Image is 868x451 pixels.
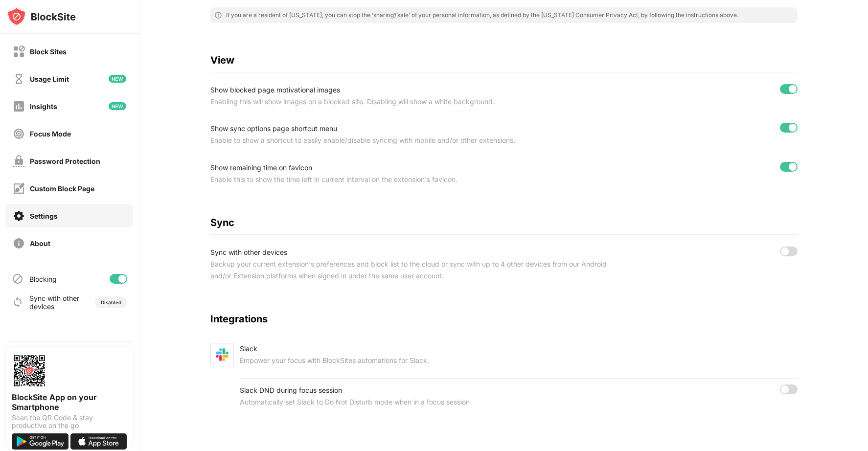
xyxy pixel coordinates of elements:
[12,353,47,388] img: options-page-qr-code.png
[12,392,127,412] div: BlockSite App on your Smartphone
[30,75,69,83] div: Usage Limit
[210,84,621,96] div: Show blocked page motivational images
[101,299,121,305] div: Disabled
[109,102,126,110] img: new-icon.svg
[30,157,100,165] div: Password Protection
[210,135,621,146] div: Enable to show a shortcut to easily enable/disable syncing with mobile and/or other extensions.
[30,130,71,138] div: Focus Mode
[240,384,630,396] div: Slack DND during focus session
[240,396,630,408] div: Automatically set Slack to Do Not Disturb mode when in a focus session
[240,355,429,366] div: Empower your focus with BlockSites automations for Slack.
[210,313,798,325] div: Integrations
[240,343,429,355] div: Slack
[30,102,57,111] div: Insights
[29,294,80,311] div: Sync with other devices
[30,184,94,193] div: Custom Block Page
[210,217,798,228] div: Sync
[210,174,621,185] div: Enable this to show the time left in current interval on the extension's favicon.
[70,433,127,450] img: download-on-the-app-store.svg
[13,210,25,222] img: settings-on.svg
[13,182,25,195] img: customize-block-page-off.svg
[210,162,621,174] div: Show remaining time on favicon
[210,96,621,108] div: Enabling this will show images on a blocked site. Disabling will show a white background.
[30,212,58,220] div: Settings
[13,100,25,113] img: insights-off.svg
[13,128,25,140] img: focus-off.svg
[30,239,50,248] div: About
[210,54,798,66] div: View
[13,237,25,249] img: about-off.svg
[210,123,621,135] div: Show sync options page shortcut menu
[7,7,76,26] img: logo-blocksite.svg
[13,73,25,85] img: time-usage-off.svg
[210,258,621,282] div: Backup your current extension's preferences and block list to the cloud or sync with up to 4 othe...
[210,247,621,258] div: Sync with other devices
[12,414,127,429] div: Scan the QR Code & stay productive on the go
[12,296,23,308] img: sync-icon.svg
[13,45,25,58] img: block-off.svg
[13,155,25,167] img: password-protection-off.svg
[12,273,23,285] img: blocking-icon.svg
[214,11,222,19] img: error-circle-outline.svg
[109,75,126,83] img: new-icon.svg
[226,11,738,19] div: If you are a resident of [US_STATE], you can stop the ‘sharing’/’sale’ of your personal informati...
[30,47,67,56] div: Block Sites
[12,433,69,450] img: get-it-on-google-play.svg
[210,343,234,366] img: slack.svg
[29,275,57,283] div: Blocking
